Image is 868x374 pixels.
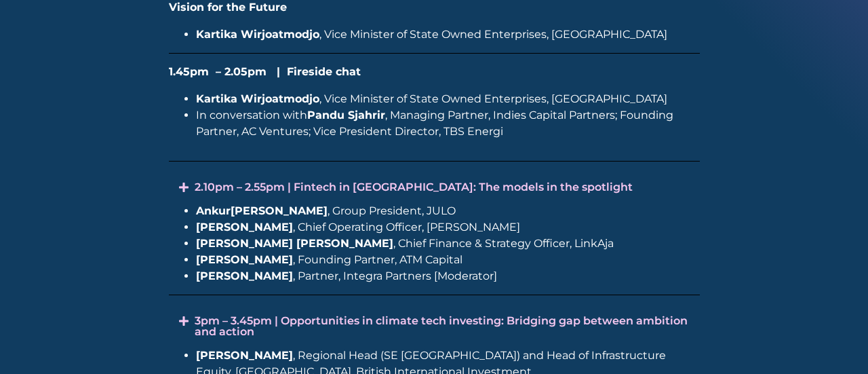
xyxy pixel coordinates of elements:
strong: [PERSON_NAME] [196,221,293,233]
b: [PERSON_NAME] [196,269,293,282]
a: 3pm – 3.45pm | Opportunities in climate tech investing: Bridging gap between ambition and action [195,314,688,338]
span: , Founding Partner, ATM Capital [196,253,462,266]
strong: [PERSON_NAME] [196,253,293,266]
span: , Chief Finance & Strategy Officer, LinkAja [393,237,614,250]
strong: Kartika Wirjoatmodjo [196,92,319,105]
a: 2.10pm – 2.55pm | Fintech in [GEOGRAPHIC_DATA]: The models in the spotlight [195,181,633,193]
strong: Pandu Sjahrir [307,109,385,121]
strong: 1.45pm – 2.05pm | Fireside chat [169,65,361,78]
li: , Vice Minister of State Owned Enterprises, [GEOGRAPHIC_DATA] [196,91,700,107]
strong: Ankur [196,204,231,217]
b: [PERSON_NAME] [231,204,328,217]
p: In conversation with , Managing Partner, Indies Capital Partners; Founding Partner, AC Ventures; ... [196,107,700,140]
li: , Partner, Integra Partners [Moderator] [196,268,700,284]
li: , Chief Operating Officer, [PERSON_NAME] [196,219,700,236]
strong: Kartika Wirjoatmodjo [196,28,319,41]
strong: [PERSON_NAME] [PERSON_NAME] [196,237,393,250]
li: , Vice Minister of State Owned Enterprises, [GEOGRAPHIC_DATA] [196,26,700,43]
li: , Group President, JULO [196,203,700,219]
b: [PERSON_NAME] [196,349,293,362]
